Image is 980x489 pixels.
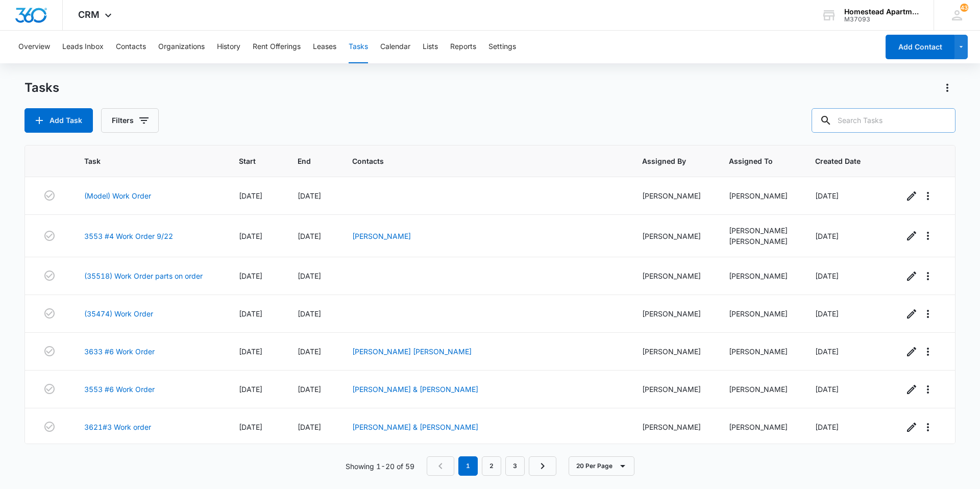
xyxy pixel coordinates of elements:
span: [DATE] [298,191,321,200]
span: Created Date [815,156,864,166]
div: [PERSON_NAME] [729,190,791,201]
a: 3553 #6 Work Order [84,384,155,395]
span: [DATE] [815,309,839,318]
a: (Model) Work Order [84,190,151,201]
button: Organizations [158,31,205,63]
a: Page 3 [505,456,525,476]
span: [DATE] [815,232,839,240]
button: Filters [101,108,159,133]
span: [DATE] [298,272,321,280]
button: Leases [313,31,336,63]
button: 20 Per Page [569,456,634,476]
button: Tasks [349,31,368,63]
button: Lists [423,31,438,63]
span: 43 [960,4,968,12]
div: [PERSON_NAME] [729,225,791,236]
button: Calendar [380,31,410,63]
span: Assigned To [729,156,776,166]
button: Add Contact [886,35,954,59]
div: [PERSON_NAME] [729,271,791,281]
p: Showing 1-20 of 59 [346,461,414,472]
a: 3553 #4 Work Order 9/22 [84,231,173,241]
button: Rent Offerings [253,31,301,63]
span: [DATE] [815,385,839,394]
nav: Pagination [427,456,556,476]
button: Reports [450,31,476,63]
div: [PERSON_NAME] [642,384,704,395]
span: Contacts [352,156,603,166]
span: [DATE] [298,309,321,318]
a: 3621#3 Work order [84,422,151,432]
div: [PERSON_NAME] [642,308,704,319]
button: Contacts [116,31,146,63]
h1: Tasks [24,80,59,95]
span: Assigned By [642,156,690,166]
span: End [298,156,313,166]
a: [PERSON_NAME] [PERSON_NAME] [352,347,472,356]
button: Overview [18,31,50,63]
span: [DATE] [298,385,321,394]
div: [PERSON_NAME] [642,190,704,201]
div: notifications count [960,4,968,12]
input: Search Tasks [812,108,955,133]
em: 1 [458,456,478,476]
a: [PERSON_NAME] [352,232,411,240]
span: [DATE] [298,347,321,356]
a: [PERSON_NAME] & [PERSON_NAME] [352,423,478,431]
button: Leads Inbox [62,31,104,63]
div: [PERSON_NAME] [642,346,704,357]
a: 3633 #6 Work Order [84,346,155,357]
a: Next Page [529,456,556,476]
span: [DATE] [815,272,839,280]
span: CRM [78,9,100,20]
div: account name [844,8,919,16]
button: History [217,31,240,63]
span: [DATE] [239,385,262,394]
div: [PERSON_NAME] [642,422,704,432]
span: Start [239,156,258,166]
div: [PERSON_NAME] [729,308,791,319]
span: Task [84,156,200,166]
div: [PERSON_NAME] [729,422,791,432]
span: [DATE] [239,232,262,240]
span: [DATE] [239,347,262,356]
span: [DATE] [815,191,839,200]
a: (35518) Work Order parts on order [84,271,203,281]
button: Settings [488,31,516,63]
span: [DATE] [815,423,839,431]
span: [DATE] [239,423,262,431]
span: [DATE] [815,347,839,356]
span: [DATE] [239,309,262,318]
button: Add Task [24,108,93,133]
span: [DATE] [298,232,321,240]
div: [PERSON_NAME] [642,271,704,281]
span: [DATE] [239,272,262,280]
div: [PERSON_NAME] [642,231,704,241]
a: [PERSON_NAME] & [PERSON_NAME] [352,385,478,394]
span: [DATE] [298,423,321,431]
button: Actions [939,80,955,96]
div: [PERSON_NAME] [729,384,791,395]
div: [PERSON_NAME] [729,346,791,357]
a: (35474) Work Order [84,308,153,319]
a: Page 2 [482,456,501,476]
div: [PERSON_NAME] [729,236,791,247]
div: account id [844,16,919,23]
span: [DATE] [239,191,262,200]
